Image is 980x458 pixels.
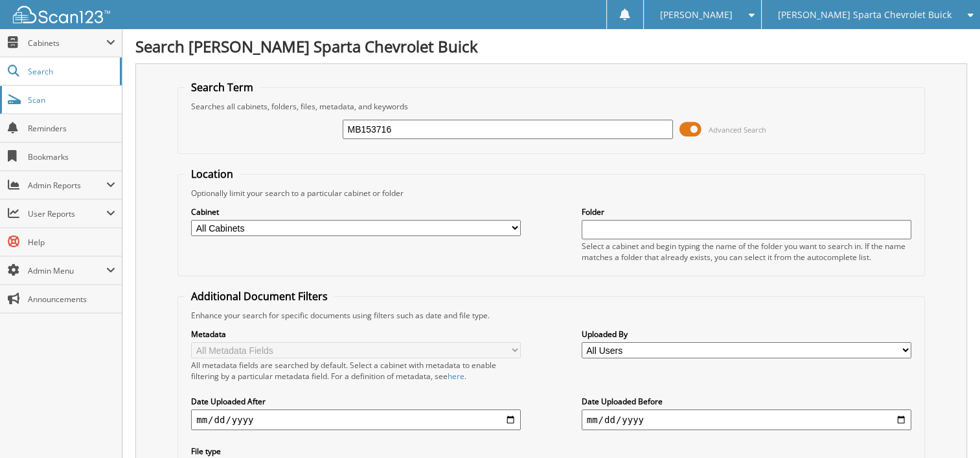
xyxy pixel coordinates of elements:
iframe: Chat Widget [915,396,980,458]
label: Metadata [191,329,521,340]
span: Scan [28,94,115,105]
span: Advanced Search [709,125,766,135]
input: start [191,409,521,430]
div: Enhance your search for specific documents using filters such as date and file type. [185,310,918,321]
label: Date Uploaded After [191,396,521,407]
span: Search [28,66,113,77]
legend: Additional Document Filters [185,289,334,303]
span: Announcements [28,294,115,305]
label: Folder [582,206,911,217]
label: Cabinet [191,206,521,217]
label: Uploaded By [582,329,911,340]
span: [PERSON_NAME] Sparta Chevrolet Buick [778,11,952,19]
span: Admin Reports [28,180,106,191]
span: User Reports [28,208,106,219]
span: Bookmarks [28,151,115,162]
div: Select a cabinet and begin typing the name of the folder you want to search in. If the name match... [582,241,911,263]
a: here [448,371,464,382]
label: File type [191,446,521,457]
label: Date Uploaded Before [582,396,911,407]
img: scan123-logo-white.svg [13,6,110,23]
legend: Search Term [185,80,260,94]
span: Admin Menu [28,265,106,276]
div: All metadata fields are searched by default. Select a cabinet with metadata to enable filtering b... [191,360,521,382]
legend: Location [185,167,240,181]
span: Cabinets [28,38,106,49]
span: Help [28,237,115,248]
span: Reminders [28,123,115,134]
div: Optionally limit your search to a particular cabinet or folder [185,188,918,199]
div: Searches all cabinets, folders, files, metadata, and keywords [185,101,918,112]
input: end [582,409,911,430]
span: [PERSON_NAME] [660,11,733,19]
h1: Search [PERSON_NAME] Sparta Chevrolet Buick [135,36,967,57]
